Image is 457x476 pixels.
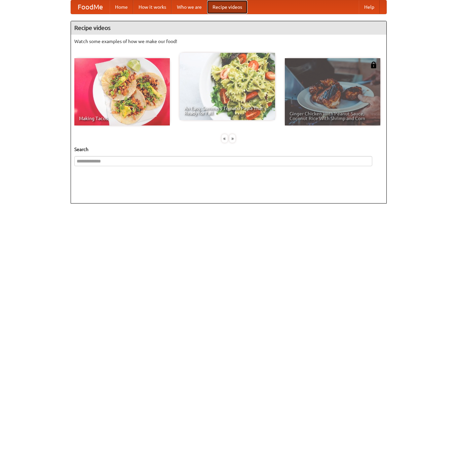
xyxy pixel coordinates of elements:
a: Recipe videos [207,0,247,14]
div: « [222,134,228,143]
p: Watch some examples of how we make our food! [74,38,383,45]
a: Making Tacos [74,58,170,125]
a: Help [359,0,380,14]
h5: Search [74,146,383,153]
div: » [229,134,235,143]
a: FoodMe [71,0,110,14]
a: Who we are [172,0,207,14]
a: An Easy, Summery Tomato Pasta That's Ready for Fall [180,53,275,120]
span: Making Tacos [79,116,165,121]
h4: Recipe videos [71,21,386,35]
img: 483408.png [370,62,377,68]
span: An Easy, Summery Tomato Pasta That's Ready for Fall [184,106,270,115]
a: How it works [133,0,172,14]
a: Home [110,0,133,14]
